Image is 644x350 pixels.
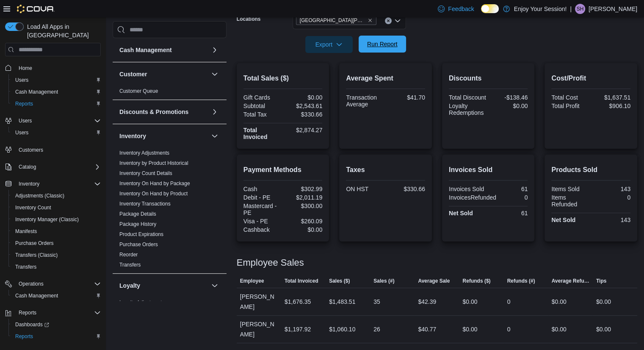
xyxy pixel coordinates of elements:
span: Home [15,62,101,73]
div: Items Refunded [551,194,589,208]
h2: Invoices Sold [449,165,528,175]
h3: Discounts & Promotions [119,108,188,116]
span: Operations [15,279,101,289]
a: Inventory On Hand by Package [119,181,190,186]
div: $1,197.92 [285,324,311,334]
span: Customers [15,144,101,155]
span: Reports [12,99,101,109]
button: Operations [2,278,104,290]
div: Mastercard - PE [243,203,281,216]
a: Dashboards [12,319,53,330]
strong: Net Sold [449,210,473,217]
button: Users [2,115,104,127]
span: Customers [19,147,43,153]
div: Total Profit [551,103,589,109]
div: $330.66 [387,186,425,192]
div: Debit - PE [243,194,281,201]
button: Export [305,36,353,53]
button: Home [2,61,104,74]
a: Users [12,128,32,138]
span: Customer Queue [119,88,158,94]
span: SH [577,4,584,14]
span: Employee [240,278,264,284]
h2: Cost/Profit [551,73,630,83]
button: Customers [2,144,104,156]
div: $330.66 [285,111,322,118]
span: Sault Ste Marie - Hillside [296,16,376,25]
span: Manifests [15,228,37,235]
span: [GEOGRAPHIC_DATA][PERSON_NAME] [300,16,366,25]
button: Inventory Count [8,202,104,214]
span: Package History [119,221,156,228]
button: Open list of options [394,17,401,24]
button: Inventory [119,132,208,140]
div: Total Cost [551,94,589,101]
div: $1,637.51 [593,94,630,101]
button: Reports [2,307,104,319]
div: 0 [507,324,511,334]
span: Inventory Manager (Classic) [15,216,79,223]
h3: Loyalty [119,281,140,290]
span: Reports [12,331,101,342]
a: Inventory by Product Historical [119,160,188,166]
span: Inventory On Hand by Package [119,180,190,187]
a: Loyalty Adjustments [119,300,165,306]
span: Sales ($) [329,278,350,284]
div: Customer [113,86,227,100]
div: Total Discount [449,94,486,101]
a: Reports [12,331,36,342]
div: $1,676.35 [285,297,311,307]
a: Transfers (Classic) [12,250,61,260]
a: Package History [119,221,156,227]
button: Discounts & Promotions [119,108,208,116]
a: Dashboards [8,319,104,331]
div: [PERSON_NAME] [237,288,281,315]
h3: Customer [119,70,147,78]
button: Reports [8,331,104,342]
div: $906.10 [593,103,630,109]
span: Dashboards [12,319,101,330]
h2: Products Sold [551,165,630,175]
button: Inventory [15,179,43,189]
div: $2,011.19 [285,194,322,201]
span: Cash Management [12,87,101,97]
span: Users [15,129,28,136]
button: Cash Management [119,46,208,54]
div: ON HST [346,186,384,192]
div: Subtotal [243,103,281,109]
span: Operations [19,281,44,287]
span: Transfers [15,264,36,270]
h2: Total Sales ($) [243,73,323,83]
a: Inventory On Hand by Product [119,191,188,197]
span: Refunds (#) [507,278,535,284]
button: Inventory Manager (Classic) [8,214,104,225]
a: Package Details [119,211,156,217]
span: Inventory On Hand by Product [119,190,188,197]
input: Dark Mode [481,4,499,13]
span: Average Refund [552,278,589,284]
a: Inventory Manager (Classic) [12,214,82,225]
div: $0.00 [552,297,567,307]
button: Operations [15,279,47,289]
a: Users [12,75,32,85]
div: $0.00 [596,297,611,307]
span: Manifests [12,226,101,236]
p: [PERSON_NAME] [589,4,637,14]
div: Cashback [243,226,281,233]
a: Reports [12,99,36,109]
span: Users [15,77,28,83]
div: 143 [593,186,630,192]
span: Reports [19,309,36,316]
div: 0 [507,297,511,307]
span: Load All Apps in [GEOGRAPHIC_DATA] [24,22,101,39]
button: Users [15,116,35,126]
button: Remove Sault Ste Marie - Hillside from selection in this group [368,18,373,23]
a: Inventory Adjustments [119,150,169,156]
span: Users [12,75,101,85]
span: Refunds ($) [462,278,490,284]
div: $0.00 [462,297,477,307]
div: Invoices Sold [449,186,486,192]
span: Cash Management [12,291,101,301]
a: Inventory Count Details [119,170,172,176]
span: Inventory [19,181,39,187]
